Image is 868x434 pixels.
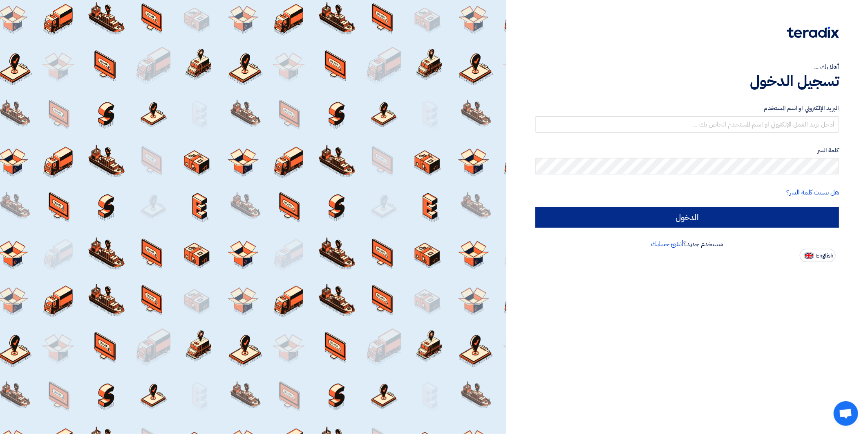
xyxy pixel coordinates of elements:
button: English [800,249,836,262]
input: أدخل بريد العمل الإلكتروني او اسم المستخدم الخاص بك ... [535,116,839,133]
label: كلمة السر [535,146,839,155]
a: أنشئ حسابك [651,239,683,249]
a: هل نسيت كلمة السر؟ [787,188,839,197]
span: English [816,253,833,259]
input: الدخول [535,207,839,228]
img: en-US.png [805,253,814,259]
a: Open chat [834,401,858,426]
div: أهلا بك ... [535,62,839,72]
h1: تسجيل الدخول [535,72,839,90]
div: مستخدم جديد؟ [535,239,839,249]
img: Teradix logo [787,27,839,38]
label: البريد الإلكتروني او اسم المستخدم [535,104,839,113]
